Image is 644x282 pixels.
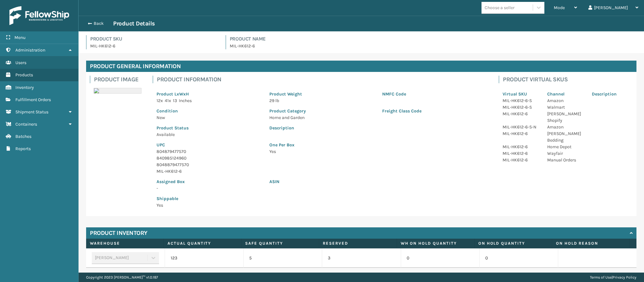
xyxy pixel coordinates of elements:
[157,195,262,202] p: Shippable
[90,35,218,43] h4: Product SKU
[503,97,540,104] p: MIL-HK612-6-S
[168,241,237,246] label: Actual Quantity
[157,155,262,161] p: 840985124960
[554,5,565,10] span: Mode
[328,255,395,261] p: 3
[401,241,471,246] label: WH On hold quantity
[485,4,515,11] div: Choose a seller
[613,275,636,279] a: Privacy Policy
[245,241,315,246] label: Safe Quantity
[90,43,218,49] p: MIL-HK612-6
[547,104,584,111] p: Walmart
[401,248,479,268] td: 0
[157,131,262,138] p: Available
[269,98,279,103] span: 29 lb
[14,35,25,40] span: Menu
[269,108,375,114] p: Product Category
[269,148,487,155] p: Yes
[173,98,177,103] span: 13
[269,178,487,185] p: ASIN
[84,21,113,26] button: Back
[547,97,584,104] p: Amazon
[157,98,163,103] span: 12 x
[382,91,487,97] p: NMFC Code
[157,168,262,175] p: MIL-HK612-6
[547,150,584,157] p: Wayfair
[94,76,145,83] h4: Product Image
[547,124,584,130] p: Amazon
[503,144,540,150] p: MIL-HK612-6
[547,144,584,150] p: Home Depot
[503,130,540,137] p: MIL-HK612-6
[503,124,540,130] p: MIL-HK612-6-S-N
[157,125,262,131] p: Product Status
[90,241,160,246] label: Warehouse
[90,229,147,237] h4: Product Inventory
[157,185,262,192] p: -
[179,98,192,103] span: Inches
[86,61,636,72] h4: Product General Information
[323,241,393,246] label: Reserved
[478,241,548,246] label: On Hold Quantity
[15,85,34,90] span: Inventory
[165,248,243,268] td: 123
[592,91,629,97] p: Description
[15,72,33,78] span: Products
[157,76,491,83] h4: Product Information
[269,91,375,97] p: Product Weight
[556,241,626,246] label: On Hold Reason
[503,76,633,83] h4: Product Virtual SKUs
[230,35,636,43] h4: Product Name
[243,248,322,268] td: 5
[547,130,584,144] p: [PERSON_NAME] Bedding
[15,146,31,151] span: Reports
[503,150,540,157] p: MIL-HK612-6
[382,108,487,114] p: Freight Class Code
[157,114,262,121] p: New
[157,91,262,97] p: Product LxWxH
[547,111,584,124] p: [PERSON_NAME] Shopify
[503,91,540,97] p: Virtual SKU
[479,248,558,268] td: 0
[157,148,262,155] p: 804879477570
[547,157,584,163] p: Manual Orders
[86,273,158,282] p: Copyright 2023 [PERSON_NAME]™ v 1.0.187
[157,142,262,148] p: UPC
[547,91,584,97] p: Channel
[15,60,26,65] span: Users
[157,108,262,114] p: Condition
[15,47,45,53] span: Administration
[503,157,540,163] p: MIL-HK612-6
[157,202,262,209] p: Yes
[15,122,37,127] span: Containers
[230,43,636,49] p: MIL-HK612-6
[590,273,636,282] div: |
[15,97,51,102] span: Fulfillment Orders
[15,134,31,139] span: Batches
[9,6,69,25] img: logo
[94,88,141,94] img: 51104088640_40f294f443_o-scaled-700x700.jpg
[165,98,171,103] span: 41 x
[590,275,612,279] a: Terms of Use
[269,125,487,131] p: Description
[157,161,262,168] p: 8048879477570
[113,20,155,27] h3: Product Details
[503,111,540,117] p: MIL-HK612-6
[503,104,540,111] p: MIL-HK612-6-S
[269,114,375,121] p: Home and Garden
[15,109,48,115] span: Shipment Status
[269,142,487,148] p: One Per Box
[157,178,262,185] p: Assigned Box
